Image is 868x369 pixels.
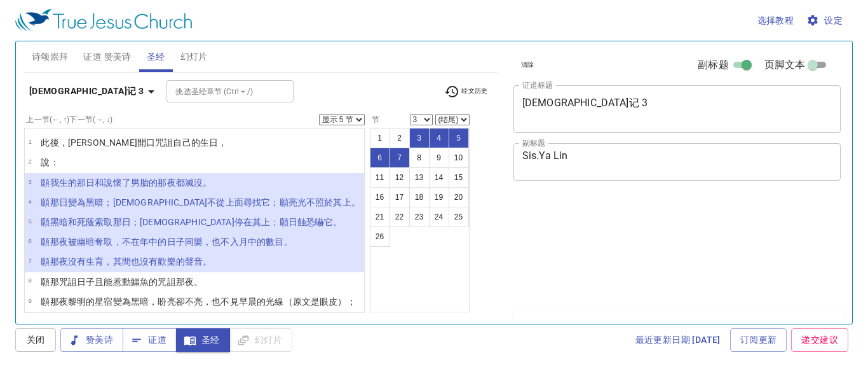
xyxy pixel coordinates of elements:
wh1204: 它。 [324,217,342,227]
span: 1 [28,138,31,145]
a: 订阅更新 [730,328,787,352]
wh3947: ，不在年 [113,237,293,247]
button: 3 [409,128,430,148]
wh433: 不從上面 [207,197,360,207]
p: 說： [41,156,58,169]
wh5344: 那夜。 [176,277,203,287]
wh6757: 索取 [95,217,342,227]
wh7931: 在其上；願日 [243,217,342,227]
button: 6 [370,148,390,168]
wh935: 月 [239,237,293,247]
button: 17 [390,187,410,207]
wh7200: 早晨 [239,296,356,307]
button: 11 [370,167,390,188]
span: 赞美诗 [71,332,113,348]
wh2822: 和死蔭 [68,217,342,227]
wh2822: ；[DEMOGRAPHIC_DATA] [104,197,360,207]
a: 最近更新日期 [DATE] [630,328,726,352]
button: 23 [409,207,430,227]
wh3882: 的咒詛 [149,277,203,287]
span: 选择教程 [757,13,794,29]
wh3915: 都滅沒 [176,178,212,188]
wh4605: 尋找 [243,197,360,207]
p: 願那夜 [41,255,212,268]
button: 4 [429,128,449,148]
span: 订阅更新 [740,332,777,348]
span: 圣经 [147,49,165,65]
button: 证道 [123,328,177,352]
button: 赞美诗 [60,328,123,352]
span: 最近更新日期 [DATE] [635,332,721,348]
span: 2 [28,158,31,165]
wh3391: 中的數目 [248,237,293,247]
wh5105: 不照 [306,197,360,207]
wh3117: 變為黑暗 [68,197,360,207]
wh3556: 變為黑暗 [113,296,356,307]
wh1397: 的那夜 [149,178,212,188]
wh216: 卻不亮，也不見 [176,296,356,307]
button: 10 [449,148,469,168]
button: 9 [429,148,449,168]
wh559: 懷了 [113,178,212,188]
span: 经文历史 [444,84,488,99]
button: 14 [429,167,449,188]
wh3117: 且能惹動 [95,277,203,287]
wh3205: 的那日 [68,178,212,188]
button: 21 [370,207,390,227]
span: 幻灯片 [180,49,208,65]
button: 经文历史 [437,82,496,101]
span: 页脚文本 [764,57,806,73]
wh652: 奪取 [95,237,292,247]
p: 願那夜 [41,235,292,248]
wh5782: 鱷魚 [131,277,203,287]
button: 16 [370,187,390,207]
span: 圣经 [186,332,220,348]
iframe: from-child [508,194,777,305]
wh6310: 咒詛 [155,137,227,148]
span: 副标题 [698,57,728,73]
button: 7 [390,148,410,168]
span: 证道 赞美诗 [83,49,131,65]
wh935: 歡樂的聲音 [158,256,212,267]
wh3650: 恐嚇 [306,217,342,227]
wh3117: ， [218,137,227,148]
wh7043: 自己的生日 [173,137,227,148]
span: 6 [28,237,31,244]
button: 清除 [513,57,542,73]
button: 1 [370,128,390,148]
wh310: ，[PERSON_NAME] [59,137,227,148]
img: True Jesus Church [15,9,192,32]
span: 诗颂崇拜 [32,49,69,65]
span: 设定 [809,13,843,29]
a: 递交建议 [791,328,848,352]
button: 18 [409,187,430,207]
wh347: 開 [137,137,227,148]
button: 设定 [804,9,848,32]
p: 願黑暗 [41,216,342,228]
wh7837: 的光線 [257,296,356,307]
span: 递交建议 [801,332,838,348]
b: [DEMOGRAPHIC_DATA]记 3 [29,83,144,99]
wh1875: 它；願亮光 [261,197,360,207]
wh2029: 男胎 [131,178,212,188]
button: 选择教程 [752,9,799,32]
textarea: [DEMOGRAPHIC_DATA]记 3 [522,97,832,121]
button: 20 [449,187,469,207]
button: 5 [449,128,469,148]
wh7445: 。 [203,256,212,267]
button: [DEMOGRAPHIC_DATA]记 3 [24,80,164,103]
wh6960: 亮 [167,296,356,307]
wh6079: （原文是眼皮）； [284,296,356,307]
label: 上一节 (←, ↑) 下一节 (→, ↓) [26,116,112,123]
wh3117: 和說 [95,178,212,188]
p: 願那日 [41,196,360,209]
p: 願那咒詛 [41,275,203,288]
wh3117: 同樂 [185,237,293,247]
span: 8 [28,277,31,284]
p: 願我生 [41,176,212,189]
div: 所有证道(0) [513,310,844,352]
span: 3 [28,178,31,185]
span: 清除 [521,59,534,71]
button: 关闭 [15,328,56,352]
button: 26 [370,226,390,247]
